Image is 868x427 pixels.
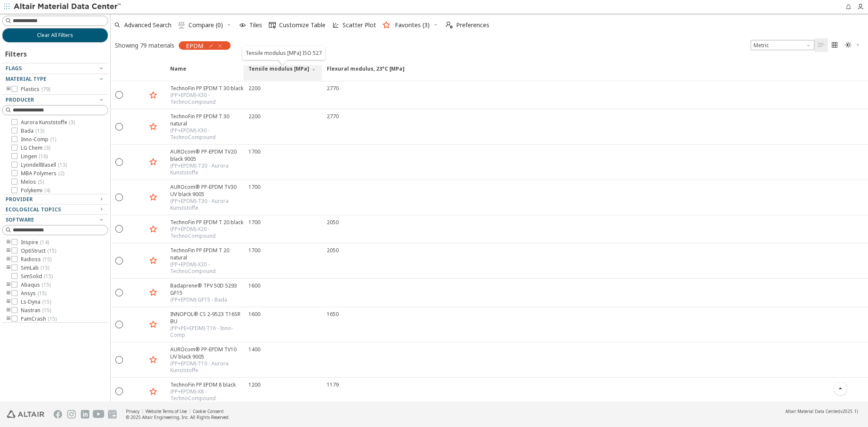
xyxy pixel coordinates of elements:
[248,183,260,191] div: 1700
[2,215,108,225] button: Software
[828,38,842,52] button: Tile View
[146,254,160,268] button: Favorite
[69,119,75,126] span: ( 3 )
[279,22,325,28] span: Customize Table
[21,265,49,271] span: SimLab
[395,22,430,28] span: Favorites (3)
[21,248,56,254] span: OptiStruct
[146,353,160,367] button: Favorite
[6,216,34,223] span: Software
[146,222,160,236] button: Favorite
[146,65,165,80] span: Favorite
[456,22,489,28] span: Preferences
[6,196,33,203] span: Provider
[327,85,339,92] div: 2770
[7,410,44,418] img: Altair Engineering
[6,86,11,93] i: toogle group
[269,22,276,28] i: 
[170,113,243,127] div: TechnoFin PP EPDM T 30 natural
[2,43,31,63] div: Filters
[243,65,322,80] span: Tensile modulus [MPa]
[146,155,160,169] button: Favorite
[126,414,230,420] div: © 2025 Altair Engineering, Inc. All Rights Reserved.
[2,63,108,74] button: Flags
[248,113,260,120] div: 2200
[126,408,140,414] a: Privacy
[343,22,376,28] span: Scatter Plot
[322,65,858,80] span: Flexural modulus, 23°C [MPa]
[21,86,50,93] span: Plastics
[146,88,160,102] button: Favorite
[188,22,223,28] span: Compare (0)
[6,65,22,72] span: Flags
[2,194,108,205] button: Provider
[6,248,11,254] i: toogle group
[21,273,53,280] span: SimSolid
[44,144,50,151] span: ( 3 )
[165,65,243,80] span: Name
[327,65,405,80] span: Flexural modulus, 23°C [MPa]
[170,127,243,141] div: (PP+EPDM)-X30 - TechnoCompound
[58,170,64,177] span: ( 2 )
[818,42,825,48] i: 
[40,264,49,271] span: ( 15 )
[248,346,260,353] div: 1400
[50,136,56,143] span: ( 1 )
[248,219,260,226] div: 1700
[37,290,46,297] span: ( 15 )
[170,85,243,92] div: TechnoFin PP EPDM T 30 black
[170,360,243,374] div: (PP+EPDM)-T10 - Aurora Kunststoffe
[446,22,453,28] i: 
[146,385,160,399] button: Favorite
[248,310,260,318] div: 1600
[2,74,108,84] button: Material Type
[751,40,814,50] span: Metric
[814,38,828,52] button: Table View
[44,273,53,280] span: ( 15 )
[6,256,11,263] i: toogle group
[2,28,108,43] button: Clear All Filters
[6,96,34,103] span: Producer
[170,325,243,339] div: (PP+PE+EPDM)-T16 - Inno-Comp
[170,247,243,261] div: TechnoFin PP EPDM T 20 natural
[6,265,11,271] i: toogle group
[146,191,160,204] button: Favorite
[21,187,50,194] span: Polykemi
[842,38,864,52] button: Theme
[115,41,174,49] div: Showing 79 materials
[170,226,243,239] div: (PP+EPDM)-X20 - TechnoCompound
[249,22,262,28] span: Tiles
[21,153,48,160] span: Lingen
[6,307,11,314] i: toogle group
[21,179,44,185] span: Melos
[6,206,61,213] span: Ecological Topics
[170,148,243,162] div: AUROcom® PP-EPDM TV20 black 9005
[193,408,224,414] a: Cookie Consent
[2,95,108,105] button: Producer
[170,381,243,388] div: TechnoFin PP EPDM 8 black
[38,178,44,185] span: ( 5 )
[44,187,50,194] span: ( 4 )
[170,346,243,360] div: AUROcom® PP-EPDM TV10 UV black 9005
[146,120,160,134] button: Favorite
[48,315,57,322] span: ( 15 )
[21,256,51,263] span: Radioss
[785,408,858,414] div: (v2025.1)
[41,85,50,93] span: ( 79 )
[40,239,49,246] span: ( 14 )
[124,22,171,28] span: Advanced Search
[37,32,73,39] span: Clear All Filters
[327,113,339,120] div: 2770
[170,310,243,325] div: INNOPOL® CS 2-9523 T16SR BU
[146,408,187,414] a: Website Terms of Use
[831,42,838,48] i: 
[6,299,11,305] i: toogle group
[751,40,814,50] div: Unit System
[248,65,309,80] span: Tensile modulus [MPa]
[327,310,339,318] div: 1650
[170,261,243,275] div: (PP+EPDM)-X20 - TechnoCompound
[21,128,44,134] span: Bada
[170,92,243,105] div: (PP+EPDM)-X30 - TechnoCompound
[170,162,243,176] div: (PP+EPDM)-T20 - Aurora Kunststoffe
[42,307,51,314] span: ( 15 )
